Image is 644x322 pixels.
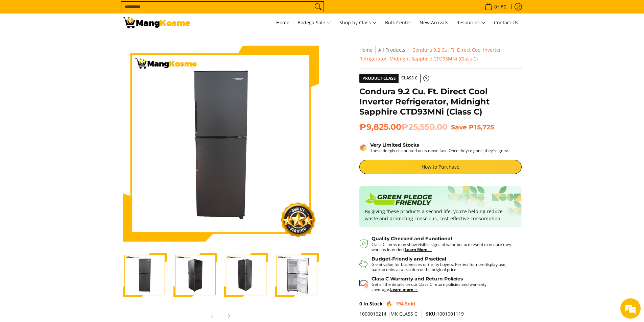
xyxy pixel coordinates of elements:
span: SKU: [426,311,437,317]
strong: Budget-Friendly and Practical [372,256,446,262]
a: Shop by Class [336,14,380,32]
a: Product Class Class C [359,74,429,83]
span: Sold [405,300,415,307]
a: New Arrivals [416,14,452,32]
p: Get all the details on our Class C return policies and warranty coverage. [372,282,515,292]
span: ₱15,725 [469,123,494,131]
nav: Breadcrumbs [359,46,522,63]
span: ₱0 [500,4,507,9]
a: Bulk Center [382,14,415,32]
span: ₱9,825.00 [359,122,448,132]
span: Resources [456,19,486,27]
span: • [483,3,508,10]
p: Class C items may show visible signs of wear but are tested to ensure they work as intended. [372,242,515,252]
p: Great value for businesses or thrifty buyers. Perfect for non-display use, backup units at a frac... [372,262,515,272]
span: 0 [493,4,498,9]
span: Condura 9.2 Cu. Ft. Direct Cool Inverter Refrigerator, Midnight Sapphire CTD93MNi (Class C) [359,47,501,62]
span: 0 [359,300,362,307]
nav: Main Menu [197,14,522,32]
img: Condura 9.3 Cu. Ft. Inverter Refrigerator (Class C) l Mang Kosme [123,17,190,28]
a: Home [359,47,373,53]
span: 194 [396,300,404,307]
a: How to Purchase [359,160,522,174]
span: Product Class [360,74,399,83]
strong: Class C Warranty and Return Policies [372,276,463,282]
img: Condura 9.2 Cu. Ft. Direct Cool Inverter Refrigerator, Midnight Sapphire CTD93MNi (Class C) [123,46,319,242]
img: Condura 9.2 Cu. Ft. Direct Cool Inverter Refrigerator, Midnight Sapphire CTD93MNi (Class C)-4 [275,253,319,297]
span: New Arrivals [420,19,448,26]
a: Learn More → [405,247,432,252]
del: ₱25,550.00 [401,122,448,132]
a: All Products [378,47,405,53]
img: Condura 9.2 Cu. Ft. Direct Cool Inverter Refrigerator, Midnight Sapphire CTD93MNi (Class C)-2 [173,253,217,297]
span: Class C [399,74,420,82]
img: Badge sustainability green pledge friendly [365,192,432,208]
span: Save [451,123,467,131]
button: Search [313,2,324,12]
span: 1000016214 |MK CLASS C [359,311,418,317]
a: Contact Us [491,14,522,32]
span: Home [276,19,289,26]
img: Condura 9.2 Cu. Ft. Direct Cool Inverter Refrigerator, Midnight Sapphire CTD93MNi (Class C)-3 [224,253,268,297]
span: Bodega Sale [297,19,331,27]
span: In Stock [363,300,383,307]
h1: Condura 9.2 Cu. Ft. Direct Cool Inverter Refrigerator, Midnight Sapphire CTD93MNi (Class C) [359,86,522,117]
a: Bodega Sale [294,14,335,32]
p: By giving these products a second life, you’re helping reduce waste and promoting conscious, cost... [365,208,516,222]
span: 1001001119 [426,311,464,317]
p: These deeply discounted units move fast. Once they’re gone, they’re gone. [370,148,509,153]
span: Contact Us [494,19,518,26]
span: Shop by Class [339,19,377,27]
span: Bulk Center [385,19,411,26]
strong: Very Limited Stocks [370,142,419,148]
strong: Quality Checked and Functional [372,236,452,242]
a: Resources [453,14,489,32]
a: Learn more → [390,287,418,292]
img: Condura 9.2 Cu. Ft. Direct Cool Inverter Refrigerator, Midnight Sapphire CTD93MNi (Class C)-1 [123,253,167,297]
a: Home [273,14,293,32]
